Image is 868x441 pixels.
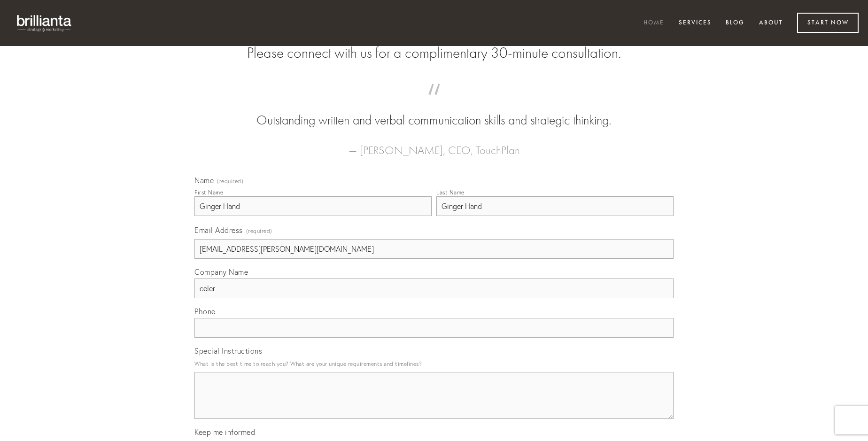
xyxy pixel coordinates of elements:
[436,189,465,196] div: Last Name
[194,189,223,196] div: First Name
[673,15,718,31] a: Services
[209,93,659,130] blockquote: Outstanding written and verbal communication skills and strategic thinking.
[194,346,262,356] span: Special Instructions
[194,307,216,316] span: Phone
[209,130,659,160] figcaption: — [PERSON_NAME], CEO, TouchPlan
[194,176,214,185] span: Name
[194,427,255,437] span: Keep me informed
[194,44,674,62] h2: Please connect with us for a complimentary 30-minute consultation.
[194,267,248,277] span: Company Name
[194,357,674,370] p: What is the best time to reach you? What are your unique requirements and timelines?
[720,15,751,31] a: Blog
[194,225,243,235] span: Email Address
[797,13,859,33] a: Start Now
[217,178,243,184] span: (required)
[9,9,80,37] img: brillianta - research, strategy, marketing
[246,224,272,237] span: (required)
[637,15,670,31] a: Home
[209,93,659,111] span: “
[753,15,789,31] a: About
